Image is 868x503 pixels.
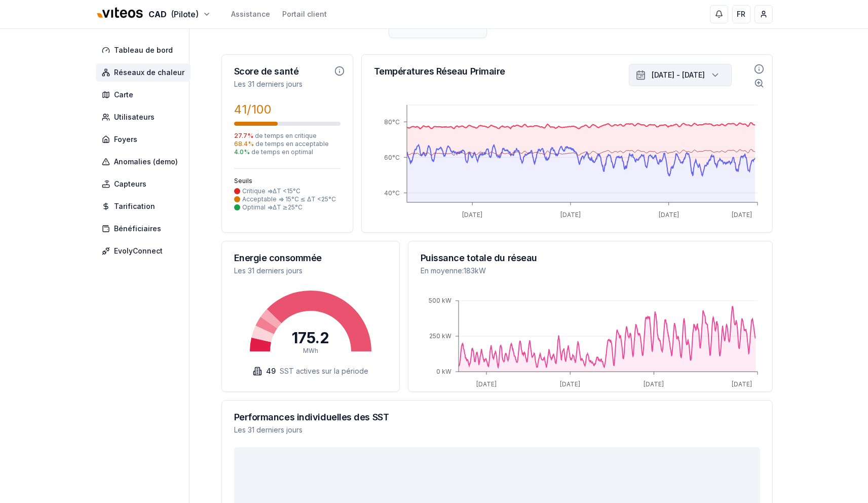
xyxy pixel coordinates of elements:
[732,211,752,219] tspan: [DATE]
[282,9,327,19] a: Portail client
[96,153,195,171] a: Anomalies (demo)
[234,101,272,118] span: 41 /100
[560,211,580,219] tspan: [DATE]
[114,45,173,55] span: Tableau de bord
[96,4,211,25] button: CAD(Pilote)
[114,179,146,189] span: Capteurs
[242,195,336,203] span: Acceptable => 15 °C ≤ ΔT < 25 °C
[114,157,178,167] span: Anomalies (demo)
[234,140,341,148] span: de temps en acceptable
[462,211,482,219] tspan: [DATE]
[732,380,752,388] tspan: [DATE]
[334,66,345,76] button: Informations sur le score de santé
[114,112,155,122] span: Utilisateurs
[266,366,276,376] span: 49
[436,368,451,375] tspan: 0 kW
[421,266,760,276] p: En moyenne : 183 kW
[114,134,137,145] span: Foyers
[96,86,195,104] a: Carte
[114,201,155,211] span: Tarification
[148,8,167,20] span: CAD
[560,380,580,388] tspan: [DATE]
[303,347,318,354] tspan: MWh
[658,211,678,219] tspan: [DATE]
[280,366,368,376] span: SST actives sur la période
[96,220,195,238] a: Bénéficiaires
[96,63,195,82] a: Réseaux de chaleur
[732,5,750,23] button: FR
[234,132,341,140] span: de temps en critique
[234,177,341,185] div: Seuils
[644,380,664,388] tspan: [DATE]
[242,203,303,211] span: Optimal => ΔT ≥ 25 °C
[429,297,451,304] tspan: 500 kW
[384,118,400,126] tspan: 80°C
[234,148,341,156] span: de temps en optimal
[234,425,760,435] p: Les 31 derniers jours
[234,140,254,148] span: 68.4 %
[96,41,195,59] a: Tableau de bord
[737,9,745,19] span: FR
[234,266,387,276] p: Les 31 derniers jours
[114,67,184,78] span: Réseaux de chaleur
[114,246,163,256] span: EvolyConnect
[231,9,270,19] a: Assistance
[754,64,764,74] button: Informations sur la température
[234,148,250,156] span: 4.0 %
[384,154,400,161] tspan: 60°C
[234,79,341,89] p: Les 31 derniers jours
[384,189,400,197] tspan: 40°C
[96,130,195,149] a: Foyers
[114,224,161,234] span: Bénéficiaires
[234,254,387,263] h3: Energie consommée
[96,1,144,25] img: Viteos - CAD Logo
[96,197,195,215] a: Tarification
[292,329,329,347] tspan: 175.2
[234,132,253,139] span: 27.7 %
[374,67,760,76] h3: Températures Réseau Primaire
[234,67,341,76] h3: Score de santé
[421,254,760,263] h3: Puissance totale du réseau
[96,242,195,260] a: EvolyConnect
[429,332,451,340] tspan: 250 kW
[476,380,497,388] tspan: [DATE]
[629,64,732,86] button: [DATE] - [DATE]
[652,70,705,80] div: [DATE] - [DATE]
[96,108,195,126] a: Utilisateurs
[242,187,300,195] span: Critique => ΔT < 15 °C
[171,8,199,20] span: (Pilote)
[234,413,760,422] h3: Performances individuelles des SST
[754,78,764,88] button: Informations sur le zoom
[114,90,133,100] span: Carte
[96,175,195,193] a: Capteurs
